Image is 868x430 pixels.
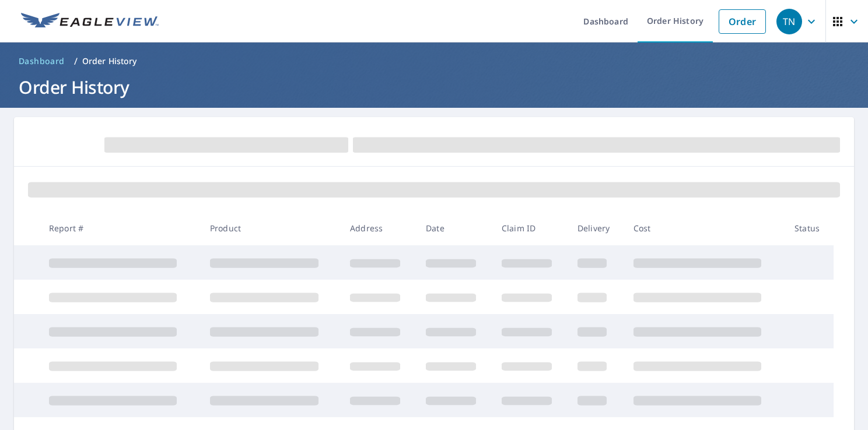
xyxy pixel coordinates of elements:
th: Product [201,211,341,245]
th: Cost [624,211,785,245]
th: Status [785,211,834,245]
th: Claim ID [492,211,568,245]
th: Address [341,211,416,245]
th: Delivery [568,211,624,245]
th: Report # [40,211,201,245]
span: Dashboard [19,55,65,67]
a: Dashboard [14,52,69,71]
p: Order History [82,55,137,67]
th: Date [416,211,492,245]
a: Order [719,9,766,34]
div: TN [776,9,802,34]
img: EV Logo [21,13,159,30]
nav: breadcrumb [14,52,854,71]
h1: Order History [14,75,854,99]
li: / [74,54,78,68]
